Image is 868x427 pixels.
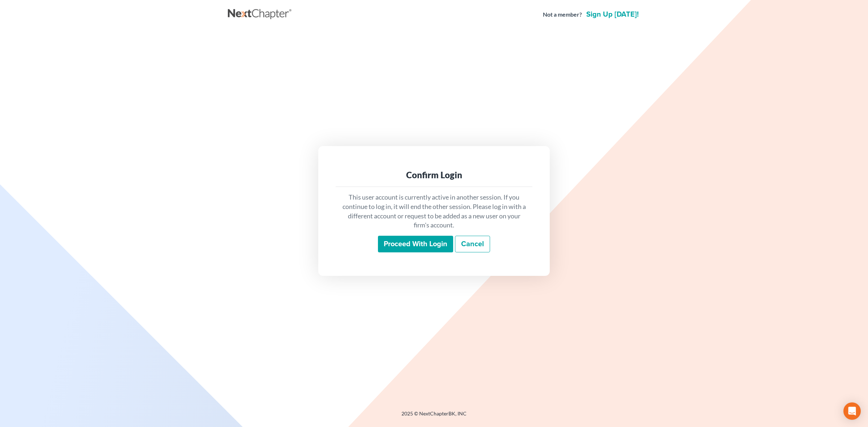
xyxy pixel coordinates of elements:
[585,11,640,18] a: Sign up [DATE]!
[341,169,527,181] div: Confirm Login
[228,410,640,423] div: 2025 © NextChapterBK, INC
[843,402,861,420] div: Open Intercom Messenger
[341,193,527,230] p: This user account is currently active in another session. If you continue to log in, it will end ...
[378,236,453,252] input: Proceed with login
[543,10,582,19] strong: Not a member?
[455,236,490,252] a: Cancel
